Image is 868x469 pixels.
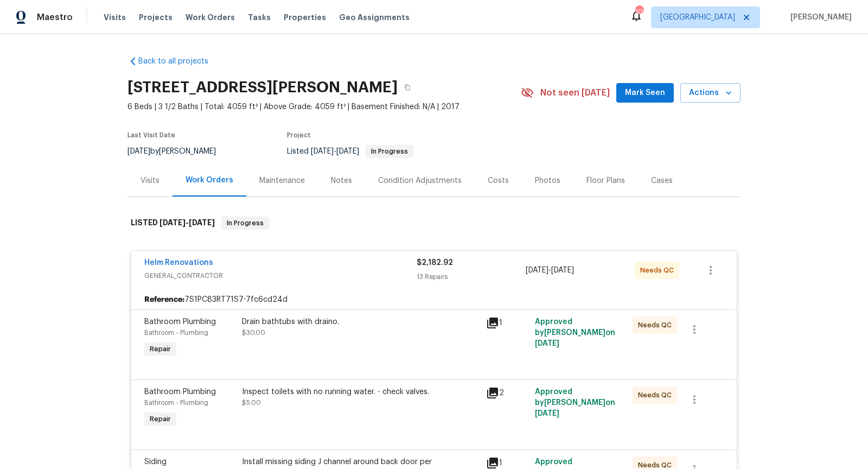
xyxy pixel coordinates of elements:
span: [DATE] [311,148,334,155]
span: Actions [689,86,732,100]
span: - [159,219,215,226]
a: Helm Renovations [144,259,213,267]
div: Floor Plans [586,175,625,186]
span: Siding [144,458,167,466]
span: Bathroom - Plumbing [144,400,208,406]
span: [PERSON_NAME] [786,12,852,23]
span: [DATE] [159,219,186,226]
div: by [PERSON_NAME] [127,145,229,158]
h6: LISTED [131,217,215,230]
span: Geo Assignments [339,12,410,23]
span: Maestro [37,12,73,23]
span: In Progress [367,148,412,155]
span: 6 Beds | 3 1/2 Baths | Total: 4059 ft² | Above Grade: 4059 ft² | Basement Finished: N/A | 2017 [127,102,521,112]
span: Needs QC [640,265,678,276]
span: $2,182.92 [417,259,453,267]
div: 13 Repairs [417,271,526,282]
div: Notes [331,175,352,186]
div: 7S1PC83RT71S7-7fc6cd24d [131,290,737,309]
span: Bathroom Plumbing [144,318,216,326]
div: 102 [635,7,643,17]
b: Reference: [144,294,184,305]
span: [DATE] [535,340,559,347]
span: [DATE] [336,148,359,155]
span: $30.00 [242,329,265,336]
span: Work Orders [186,12,235,23]
span: Project [287,132,311,138]
a: Back to all projects [127,56,232,67]
span: In Progress [222,218,268,229]
div: Cases [651,175,673,186]
button: Mark Seen [616,83,674,103]
span: - [311,148,359,155]
span: Bathroom - Plumbing [144,329,208,336]
span: Repair [145,344,175,354]
div: 1 [486,316,528,329]
span: Properties [284,12,326,23]
span: Repair [145,414,175,424]
h2: [STREET_ADDRESS][PERSON_NAME] [127,82,398,93]
div: Condition Adjustments [378,175,462,186]
span: - [526,265,574,276]
span: Bathroom Plumbing [144,388,216,396]
div: Photos [535,175,560,186]
span: Listed [287,148,413,155]
span: Projects [139,12,173,23]
button: Actions [680,83,741,103]
span: [DATE] [526,267,548,274]
div: Maintenance [259,175,305,186]
div: Visits [141,175,159,186]
span: Approved by [PERSON_NAME] on [535,318,615,347]
span: Not seen [DATE] [540,87,610,98]
div: Costs [488,175,509,186]
span: Approved by [PERSON_NAME] on [535,388,615,417]
div: 2 [486,386,528,400]
span: Last Visit Date [127,132,175,138]
div: Inspect toilets with no running water. - check valves. [242,386,480,397]
div: Work Orders [186,175,233,186]
span: GENERAL_CONTRACTOR [144,270,417,281]
span: [DATE] [127,148,150,155]
span: Needs QC [638,320,676,331]
span: Mark Seen [625,86,665,100]
span: Tasks [248,14,271,21]
div: Drain bathtubs with draino. [242,316,480,327]
span: [DATE] [189,219,215,226]
span: Needs QC [638,390,676,401]
span: $5.00 [242,400,261,406]
span: Visits [104,12,126,23]
span: [GEOGRAPHIC_DATA] [660,12,735,23]
span: [DATE] [551,267,574,274]
span: [DATE] [535,410,559,417]
div: LISTED [DATE]-[DATE]In Progress [127,206,741,240]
